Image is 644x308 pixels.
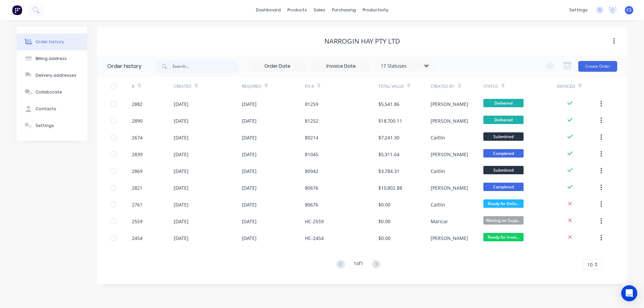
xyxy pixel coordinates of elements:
[305,134,318,141] div: 80214
[36,89,62,95] div: Collaborate
[174,77,242,96] div: Created
[378,235,390,242] div: $0.00
[305,235,324,242] div: HC-2454
[17,101,87,117] button: Contacts
[557,77,599,96] div: Invoiced
[378,83,404,89] div: Total Value
[483,132,524,141] span: Submitted
[249,61,306,71] input: Order Date
[431,83,454,89] div: Created By
[132,77,174,96] div: #
[483,166,524,174] span: Submitted
[378,218,390,225] div: $0.00
[242,235,257,242] div: [DATE]
[378,117,402,124] div: $18,700.11
[378,201,390,208] div: $0.00
[378,77,431,96] div: Total Value
[253,5,284,15] a: dashboard
[621,285,637,301] div: Open Intercom Messenger
[242,184,257,191] div: [DATE]
[483,199,524,208] span: Ready for Deliv...
[174,235,189,242] div: [DATE]
[17,117,87,134] button: Settings
[12,5,22,15] img: Factory
[324,37,400,45] div: NARROGIN HAY PTY LTD
[174,168,189,175] div: [DATE]
[431,77,483,96] div: Created By
[305,201,318,208] div: 80676
[107,62,142,70] div: Order history
[305,168,318,175] div: 80942
[431,101,468,108] div: [PERSON_NAME]
[557,83,575,89] div: Invoiced
[483,149,524,158] span: Completed
[431,151,468,158] div: [PERSON_NAME]
[431,201,445,208] div: Caitlin
[132,83,135,89] div: #
[431,168,445,175] div: Caitlin
[242,83,261,89] div: Required
[378,168,399,175] div: $3,784.31
[483,216,524,225] span: Waiting on Supp...
[431,184,468,191] div: [PERSON_NAME]
[431,117,468,124] div: [PERSON_NAME]
[242,168,257,175] div: [DATE]
[132,201,143,208] div: 2761
[284,5,310,15] div: products
[17,67,87,84] button: Delivery addresses
[242,77,305,96] div: Required
[313,61,369,71] input: Invoice Date
[174,201,189,208] div: [DATE]
[483,83,498,89] div: Status
[172,60,239,73] input: Search...
[483,116,524,124] span: Delivered
[483,77,557,96] div: Status
[174,151,189,158] div: [DATE]
[305,218,324,225] div: HC-2559
[132,101,143,108] div: 2882
[431,235,468,242] div: [PERSON_NAME]
[431,134,445,141] div: Caitlin
[36,106,56,112] div: Contacts
[242,151,257,158] div: [DATE]
[132,117,143,124] div: 2890
[242,218,257,225] div: [DATE]
[174,184,189,191] div: [DATE]
[305,151,318,158] div: 81045
[378,134,399,141] div: $7,241.30
[174,218,189,225] div: [DATE]
[242,117,257,124] div: [DATE]
[132,134,143,141] div: 2674
[36,39,64,45] div: Order history
[242,134,257,141] div: [DATE]
[578,61,617,72] button: Create Order
[305,101,318,108] div: 81259
[305,184,318,191] div: 80676
[174,101,189,108] div: [DATE]
[242,101,257,108] div: [DATE]
[174,134,189,141] div: [DATE]
[378,151,399,158] div: $5,311.64
[36,72,76,78] div: Delivery addresses
[242,201,257,208] div: [DATE]
[17,34,87,50] button: Order history
[305,77,378,96] div: PO #
[36,123,54,129] div: Settings
[132,218,143,225] div: 2559
[566,5,591,15] div: settings
[17,50,87,67] button: Billing address
[174,83,192,89] div: Created
[483,233,524,241] span: Ready for Invoi...
[431,218,448,225] div: Maricar
[329,5,359,15] div: purchasing
[359,5,392,15] div: productivity
[305,83,314,89] div: PO #
[354,260,363,269] div: 1 of 1
[17,84,87,101] button: Collaborate
[483,183,524,191] span: Completed
[132,151,143,158] div: 2839
[377,62,433,70] div: 17 Statuses
[132,235,143,242] div: 2454
[378,184,402,191] div: $10,802.88
[132,184,143,191] div: 2821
